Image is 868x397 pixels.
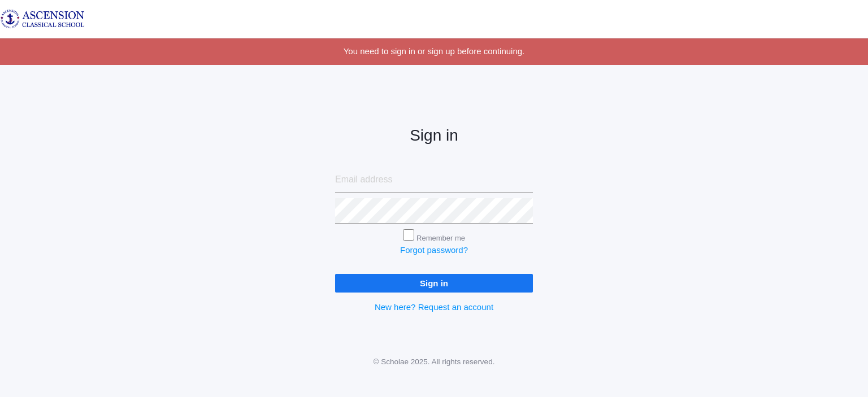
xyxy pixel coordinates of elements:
[335,274,533,293] input: Sign in
[400,245,468,255] a: Forgot password?
[335,127,533,145] h2: Sign in
[416,234,465,242] label: Remember me
[335,167,533,193] input: Email address
[375,302,493,312] a: New here? Request an account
